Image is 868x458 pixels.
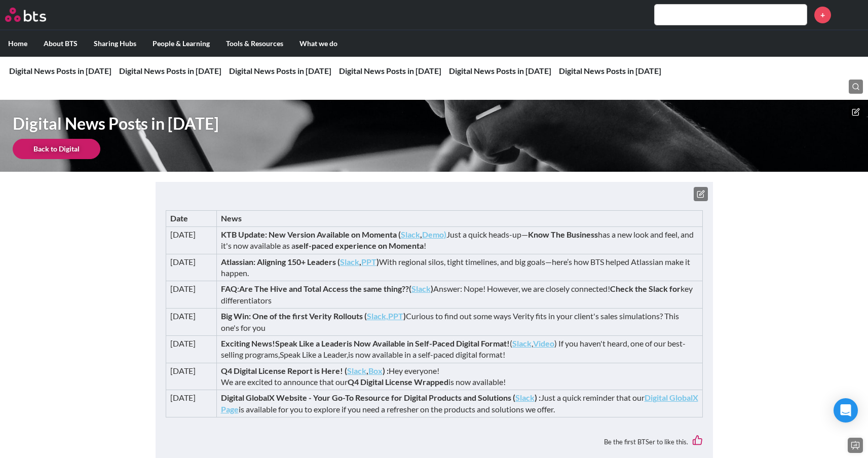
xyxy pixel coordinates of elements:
strong: Exciting News! [221,338,275,348]
strong: Digital GlobalX Website - Your Go-To Resource for Digital Products and Solutions ( [221,393,515,402]
strong: Know The Business [528,230,598,239]
strong: , [366,366,368,375]
td: [DATE] [166,281,216,309]
td: [DATE] [166,390,216,417]
img: BTS Logo [5,8,46,22]
a: PPT [361,257,376,266]
a: Slack, [367,311,388,321]
strong: self-paced experience on Momenta [295,241,424,250]
a: Go home [5,8,65,22]
strong: Speak Like a Leader [275,338,347,348]
td: [DATE] [166,226,216,254]
strong: Are The Hive and Total Access the same thing?? [239,284,409,293]
strong: , [359,257,361,266]
td: Curious to find out some ways Verity fits in your client's sales simulations? This one's for you [216,309,702,336]
a: Digital News Posts in [DATE] [559,66,661,75]
a: Digital News Posts in [DATE] [229,66,331,75]
strong: Q4 Digital License Wrapped [348,377,448,387]
strong: News [221,213,242,223]
strong: ( [409,284,411,293]
strong: Demo [422,230,444,239]
strong: Date [170,213,188,223]
a: Profile [839,3,863,27]
strong: ) : [383,366,389,375]
a: Slack [411,284,431,293]
button: Edit hero [849,105,863,119]
td: [DATE] [166,254,216,281]
strong: ) : [535,393,541,402]
img: Francis Roque [839,3,863,27]
strong: Atlassian: Aligning 150+ Leaders ( [221,257,340,266]
td: [DATE] [166,363,216,390]
label: About BTS [35,30,86,57]
a: Box [368,366,383,375]
label: People & Learning [144,30,218,57]
strong: is Now Available in Self-Paced Digital Format! [347,338,510,348]
a: Demo) [422,230,446,239]
strong: FAQ [221,284,237,293]
td: Hey everyone! We are excited to announce that our is now available! [216,363,702,390]
a: Digital News Posts in [DATE] [9,66,111,75]
td: [DATE] [166,309,216,336]
strong: Check the Slack for [610,284,681,293]
i: Speak Like a Leader, [280,350,348,359]
strong: Q4 Digital License Report is Here! ( [221,366,347,375]
a: Slack [340,257,359,266]
a: + [814,7,831,23]
td: With regional silos, tight timelines, and big goals—here’s how BTS helped Atlassian make it happen. [216,254,702,281]
strong: KTB Update: New Version Available on Momenta ( [221,230,401,239]
td: ( , ) If you haven't heard, one of our best-selling programs, is now available in a self-paced di... [216,335,702,363]
td: Just a quick reminder that our is available for you to explore if you need a refresher on the pro... [216,390,702,417]
a: Back to Digital [13,139,100,159]
a: Digital GlobalX Page [221,393,698,413]
a: Slack [515,393,535,402]
button: Edit text box [694,187,708,201]
a: Slack [512,338,532,348]
label: What we do [291,30,346,57]
a: Digital News Posts in [DATE] [119,66,221,75]
h1: Digital News Posts in [DATE] [13,112,602,135]
a: PPT [388,311,403,321]
strong: , [420,230,422,239]
div: Open Intercom Messenger [834,398,858,423]
a: Digital News Posts in [DATE] [339,66,441,75]
strong: Big Win: One of the first Verity Rollouts ( [221,311,367,321]
a: Slack [347,366,366,375]
td: : Answer: Nope! However, we are closely connected! key differentiators [216,281,702,309]
td: [DATE] [166,335,216,363]
td: Just a quick heads-up— has a new look and feel, and it's now available as a ! [216,226,702,254]
a: Slack [401,230,420,239]
div: Be the first BTSer to like this. [166,428,703,455]
label: Sharing Hubs [86,30,144,57]
strong: ) [431,284,433,293]
a: Digital News Posts in [DATE] [449,66,551,75]
a: Video [533,338,554,348]
label: Tools & Resources [218,30,291,57]
strong: ) [403,311,406,321]
strong: ) [376,257,379,266]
